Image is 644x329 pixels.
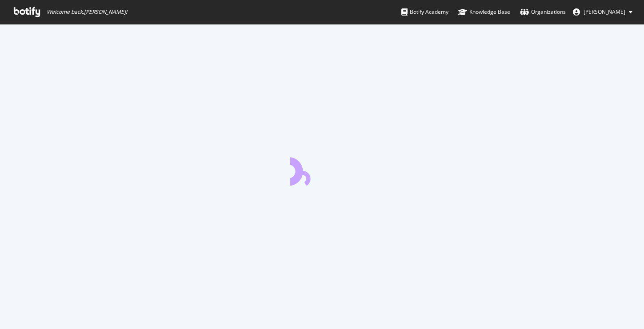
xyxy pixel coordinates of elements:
[290,154,354,186] div: animation
[458,8,510,16] div: Knowledge Base
[566,5,640,19] button: [PERSON_NAME]
[584,8,625,16] span: Vlajko Knezic
[401,8,448,16] div: Botify Academy
[520,8,566,16] div: Organizations
[47,8,127,16] span: Welcome back, [PERSON_NAME] !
